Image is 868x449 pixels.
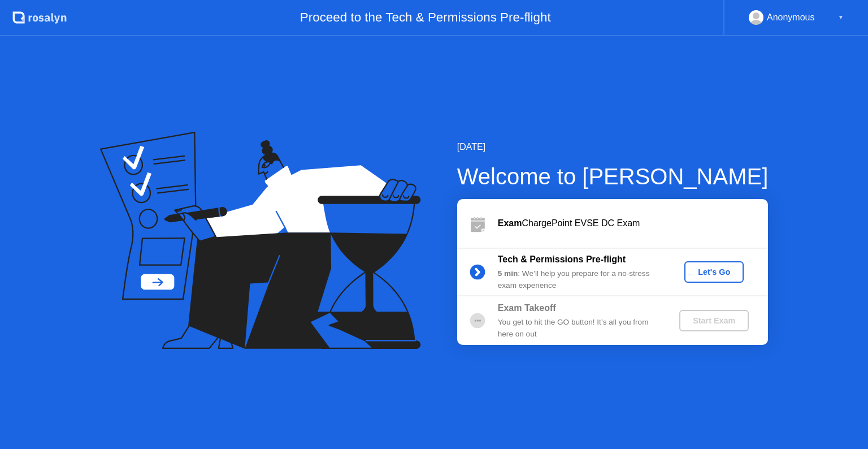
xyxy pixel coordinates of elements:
div: Anonymous [767,10,815,25]
button: Start Exam [679,310,749,331]
div: ChargePoint EVSE DC Exam [498,217,768,230]
b: 5 min [498,269,518,278]
button: Let's Go [684,261,744,283]
div: Let's Go [689,267,739,277]
b: Exam [498,218,522,228]
div: : We’ll help you prepare for a no-stress exam experience [498,268,661,291]
div: Start Exam [684,316,744,325]
b: Tech & Permissions Pre-flight [498,254,626,264]
div: You get to hit the GO button! It’s all you from here on out [498,317,661,340]
b: Exam Takeoff [498,303,556,313]
div: ▼ [838,10,844,25]
div: [DATE] [457,140,769,154]
div: Welcome to [PERSON_NAME] [457,159,769,193]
